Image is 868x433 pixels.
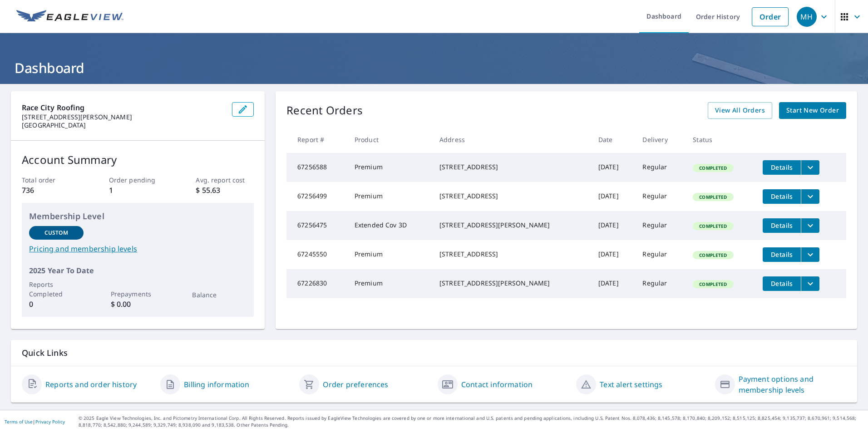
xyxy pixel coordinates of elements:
[694,223,732,229] span: Completed
[11,59,857,77] h1: Dashboard
[439,162,584,172] div: [STREET_ADDRESS]
[591,182,636,211] td: [DATE]
[708,102,772,119] a: View All Orders
[347,211,432,240] td: Extended Cov 3D
[22,347,846,359] p: Quick Links
[715,105,765,116] span: View All Orders
[768,250,795,259] span: Details
[763,189,801,204] button: detailsBtn-67256499
[801,218,819,233] button: filesDropdownBtn-67256475
[763,276,801,291] button: detailsBtn-67226830
[439,221,584,230] div: [STREET_ADDRESS][PERSON_NAME]
[591,269,636,298] td: [DATE]
[439,279,584,288] div: [STREET_ADDRESS][PERSON_NAME]
[286,153,347,182] td: 67256588
[768,279,795,288] span: Details
[439,250,584,259] div: [STREET_ADDRESS]
[763,218,801,233] button: detailsBtn-67256475
[347,153,432,182] td: Premium
[600,379,662,390] a: Text alert settings
[591,240,636,269] td: [DATE]
[79,415,863,428] p: © 2025 Eagle View Technologies, Inc. and Pictometry International Corp. All Rights Reserved. Repo...
[786,105,839,116] span: Start New Order
[22,175,80,185] p: Total order
[45,379,137,390] a: Reports and order history
[323,379,389,390] a: Order preferences
[29,265,247,276] p: 2025 Year To Date
[779,102,846,119] a: Start New Order
[44,229,68,237] p: Custom
[801,276,819,291] button: filesDropdownBtn-67226830
[347,240,432,269] td: Premium
[768,192,795,201] span: Details
[111,299,165,310] p: $ 0.00
[286,269,347,298] td: 67226830
[694,194,732,200] span: Completed
[347,269,432,298] td: Premium
[763,160,801,175] button: detailsBtn-67256588
[591,211,636,240] td: [DATE]
[192,290,247,300] p: Balance
[29,210,247,222] p: Membership Level
[22,102,225,113] p: Race City Roofing
[801,189,819,204] button: filesDropdownBtn-67256499
[768,221,795,230] span: Details
[635,182,686,211] td: Regular
[635,126,686,153] th: Delivery
[109,175,167,185] p: Order pending
[635,240,686,269] td: Regular
[196,185,254,196] p: $ 55.63
[768,163,795,172] span: Details
[286,211,347,240] td: 67256475
[439,192,584,201] div: [STREET_ADDRESS]
[347,182,432,211] td: Premium
[694,252,732,258] span: Completed
[635,153,686,182] td: Regular
[635,269,686,298] td: Regular
[801,160,819,175] button: filesDropdownBtn-67256588
[432,126,591,153] th: Address
[184,379,249,390] a: Billing information
[5,418,33,425] a: Terms of Use
[16,10,123,24] img: EV Logo
[739,374,846,395] a: Payment options and membership levels
[29,299,84,310] p: 0
[635,211,686,240] td: Regular
[752,7,789,26] a: Order
[591,153,636,182] td: [DATE]
[29,243,247,254] a: Pricing and membership levels
[196,175,254,185] p: Avg. report cost
[29,280,84,299] p: Reports Completed
[763,247,801,262] button: detailsBtn-67245550
[694,281,732,287] span: Completed
[286,240,347,269] td: 67245550
[686,126,755,153] th: Status
[801,247,819,262] button: filesDropdownBtn-67245550
[286,182,347,211] td: 67256499
[694,165,732,171] span: Completed
[461,379,533,390] a: Contact information
[22,152,254,168] p: Account Summary
[35,418,65,425] a: Privacy Policy
[797,7,817,27] div: MH
[347,126,432,153] th: Product
[591,126,636,153] th: Date
[22,113,225,121] p: [STREET_ADDRESS][PERSON_NAME]
[286,126,347,153] th: Report #
[286,102,363,119] p: Recent Orders
[22,121,225,129] p: [GEOGRAPHIC_DATA]
[5,419,65,424] p: |
[22,185,80,196] p: 736
[109,185,167,196] p: 1
[111,289,165,299] p: Prepayments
